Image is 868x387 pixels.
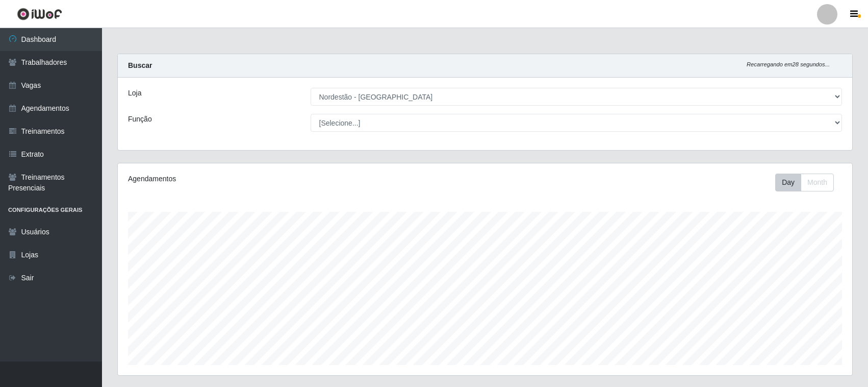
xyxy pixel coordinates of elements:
div: Toolbar with button groups [775,174,842,191]
button: Month [801,174,834,191]
label: Loja [128,88,141,99]
img: CoreUI Logo [17,8,62,20]
strong: Buscar [128,61,152,69]
label: Função [128,114,152,125]
i: Recarregando em 28 segundos... [747,61,830,67]
div: Agendamentos [128,174,417,184]
div: First group [775,174,834,191]
button: Day [775,174,801,191]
